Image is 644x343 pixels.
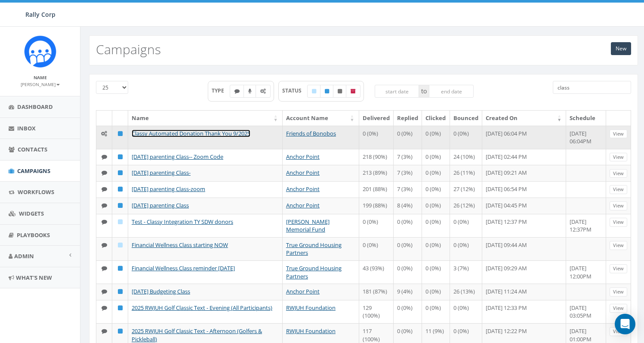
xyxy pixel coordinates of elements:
[18,145,47,153] span: Contacts
[394,126,422,149] td: 0 (0%)
[450,260,482,284] td: 3 (7%)
[17,167,50,175] span: Campaigns
[21,81,60,87] small: [PERSON_NAME]
[118,242,123,248] i: Draft
[394,260,422,284] td: 0 (0%)
[101,131,107,136] i: Automated Message
[422,181,450,198] td: 0 (0%)
[482,237,566,260] td: [DATE] 09:44 AM
[286,153,320,161] a: Anchor Point
[610,130,627,139] a: View
[450,165,482,181] td: 26 (11%)
[17,103,53,111] span: Dashboard
[132,304,272,312] a: 2025 RWJUH Golf Classic Text - Evening (All Participants)
[132,169,191,176] a: [DATE] parenting Class-
[286,169,320,176] a: Anchor Point
[102,154,107,160] i: Text SMS
[346,85,361,98] label: Archived
[18,188,54,196] span: Workflows
[243,85,256,98] label: Ringless Voice Mail
[286,327,336,335] a: RWJUH Foundation
[482,149,566,165] td: [DATE] 02:44 PM
[610,241,627,250] a: View
[118,170,123,176] i: Published
[359,260,394,284] td: 43 (93%)
[419,85,429,98] span: to
[422,165,450,181] td: 0 (0%)
[118,131,123,136] i: Published
[359,284,394,300] td: 181 (87%)
[482,260,566,284] td: [DATE] 09:29 AM
[132,153,223,161] a: [DATE] parenting Class-- Zoom Code
[118,305,123,311] i: Published
[610,201,627,210] a: View
[359,165,394,181] td: 213 (89%)
[230,85,244,98] label: Text SMS
[422,260,450,284] td: 0 (0%)
[394,237,422,260] td: 0 (0%)
[118,203,123,208] i: Published
[450,237,482,260] td: 0 (0%)
[118,186,123,192] i: Published
[128,111,283,126] th: Name: activate to sort column ascending
[234,89,240,94] i: Text SMS
[25,10,55,19] span: Rally Corp
[553,81,631,94] input: Type to search
[212,87,230,94] span: TYPE
[422,300,450,323] td: 0 (0%)
[566,260,606,284] td: [DATE] 12:00PM
[132,264,235,272] a: Financial Wellness Class reminder [DATE]
[610,264,627,273] a: View
[482,181,566,198] td: [DATE] 06:54 PM
[422,214,450,237] td: 0 (0%)
[260,89,266,94] i: Automated Message
[286,304,336,312] a: RWJUH Foundation
[610,287,627,297] a: View
[132,287,190,295] a: [DATE] Budgeting Class
[132,130,250,137] a: Classy Automated Donation Thank You 9/2025
[286,218,330,234] a: [PERSON_NAME] Memorial Fund
[566,126,606,149] td: [DATE] 06:04PM
[338,89,342,94] i: Unpublished
[19,210,44,217] span: Widgets
[359,181,394,198] td: 201 (88%)
[132,327,262,343] a: 2025 RWJUH Golf Classic Text - Afternoon (Golfers & Pickleball)
[482,198,566,214] td: [DATE] 04:45 PM
[102,186,107,192] i: Text SMS
[286,201,320,209] a: Anchor Point
[102,305,107,311] i: Text SMS
[118,289,123,294] i: Published
[132,218,233,226] a: Test - Classy Integration TY SDW donors
[422,149,450,165] td: 0 (0%)
[482,165,566,181] td: [DATE] 09:21 AM
[394,111,422,126] th: Replied
[359,111,394,126] th: Delivered
[394,198,422,214] td: 8 (4%)
[450,111,482,126] th: Bounced
[482,126,566,149] td: [DATE] 06:04 PM
[34,74,47,80] small: Name
[102,170,107,176] i: Text SMS
[359,214,394,237] td: 0 (0%)
[482,300,566,323] td: [DATE] 12:33 PM
[422,237,450,260] td: 0 (0%)
[132,185,205,193] a: [DATE] parenting Class-zoom
[422,284,450,300] td: 0 (0%)
[422,126,450,149] td: 0 (0%)
[102,328,107,334] i: Text SMS
[610,327,627,336] a: View
[118,266,123,271] i: Published
[429,85,474,98] input: end date
[286,264,342,280] a: True Ground Housing Partners
[394,300,422,323] td: 0 (0%)
[118,154,123,160] i: Published
[286,185,320,193] a: Anchor Point
[394,165,422,181] td: 7 (3%)
[14,252,34,260] span: Admin
[450,300,482,323] td: 0 (0%)
[286,287,320,295] a: Anchor Point
[24,35,56,68] img: Icon_1.png
[282,87,308,94] span: STATUS
[394,284,422,300] td: 9 (4%)
[17,124,36,132] span: Inbox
